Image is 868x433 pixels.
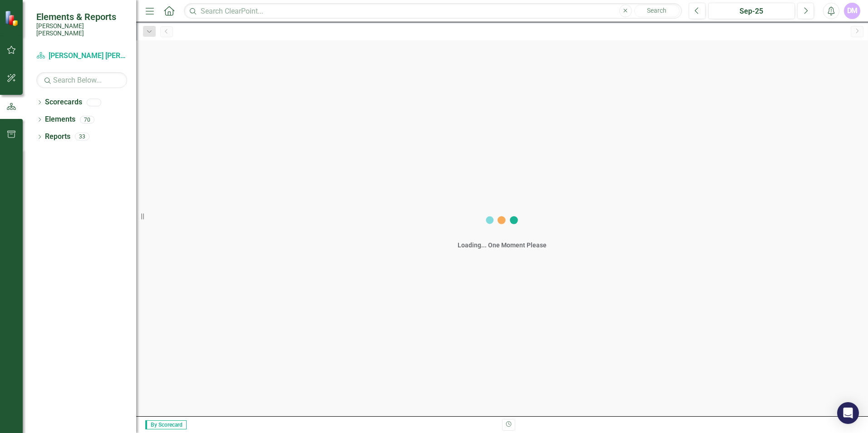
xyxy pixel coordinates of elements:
[45,97,82,108] a: Scorecards
[837,402,859,424] div: Open Intercom Messenger
[45,132,70,142] a: Reports
[708,3,795,19] button: Sep-25
[184,3,682,19] input: Search ClearPoint...
[634,5,680,17] button: Search
[36,11,127,22] span: Elements & Reports
[458,241,547,250] div: Loading... One Moment Please
[711,6,792,17] div: Sep-25
[647,7,666,14] span: Search
[36,22,127,37] small: [PERSON_NAME] [PERSON_NAME]
[75,133,89,141] div: 33
[36,72,127,88] input: Search Below...
[80,116,94,123] div: 70
[145,420,187,429] span: By Scorecard
[844,3,860,19] button: DM
[5,10,20,26] img: ClearPoint Strategy
[36,51,127,61] a: [PERSON_NAME] [PERSON_NAME] CORPORATE Balanced Scorecard
[45,114,75,125] a: Elements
